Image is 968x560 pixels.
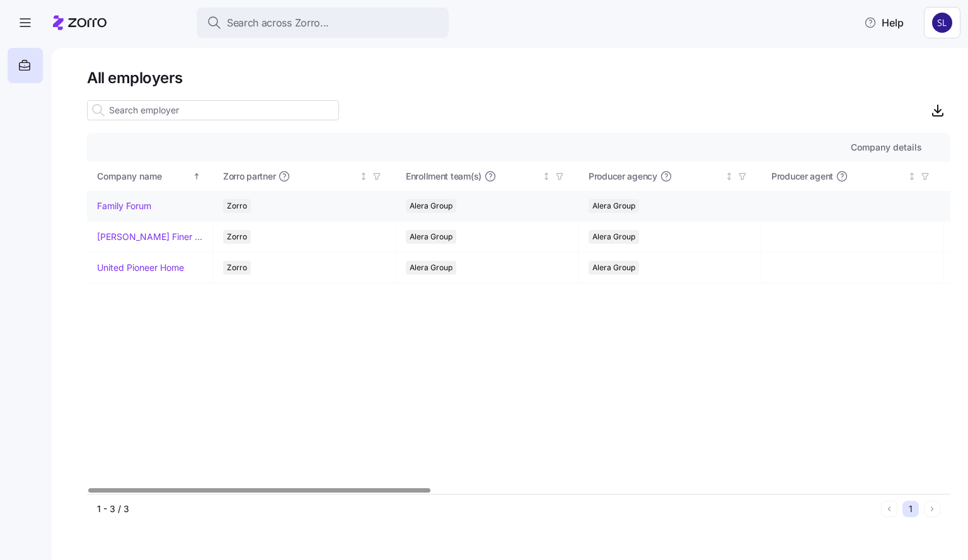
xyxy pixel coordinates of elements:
[97,231,202,243] a: [PERSON_NAME] Finer Meats
[771,170,833,183] span: Producer agent
[359,172,368,181] div: Not sorted
[396,162,579,191] th: Enrollment team(s)Not sorted
[579,162,761,191] th: Producer agencyNot sorted
[924,501,940,517] button: Next page
[197,8,449,38] button: Search across Zorro...
[97,200,151,212] a: Family Forum
[592,230,635,244] span: Alera Group
[881,501,897,517] button: Previous page
[410,199,452,213] span: Alera Group
[227,199,247,213] span: Zorro
[213,162,396,191] th: Zorro partnerNot sorted
[864,15,904,30] span: Help
[192,172,201,181] div: Sorted ascending
[87,162,213,191] th: Company nameSorted ascending
[227,230,247,244] span: Zorro
[592,199,635,213] span: Alera Group
[592,261,635,275] span: Alera Group
[406,170,481,183] span: Enrollment team(s)
[410,261,452,275] span: Alera Group
[410,230,452,244] span: Alera Group
[97,503,876,515] div: 1 - 3 / 3
[223,170,275,183] span: Zorro partner
[87,100,339,120] input: Search employer
[907,172,916,181] div: Not sorted
[97,169,190,183] div: Company name
[589,170,657,183] span: Producer agency
[761,162,944,191] th: Producer agentNot sorted
[542,172,551,181] div: Not sorted
[227,15,329,31] span: Search across Zorro...
[725,172,734,181] div: Not sorted
[87,68,950,88] h1: All employers
[227,261,247,275] span: Zorro
[902,501,919,517] button: 1
[854,10,914,35] button: Help
[932,13,952,33] img: 9541d6806b9e2684641ca7bfe3afc45a
[97,261,184,274] a: United Pioneer Home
